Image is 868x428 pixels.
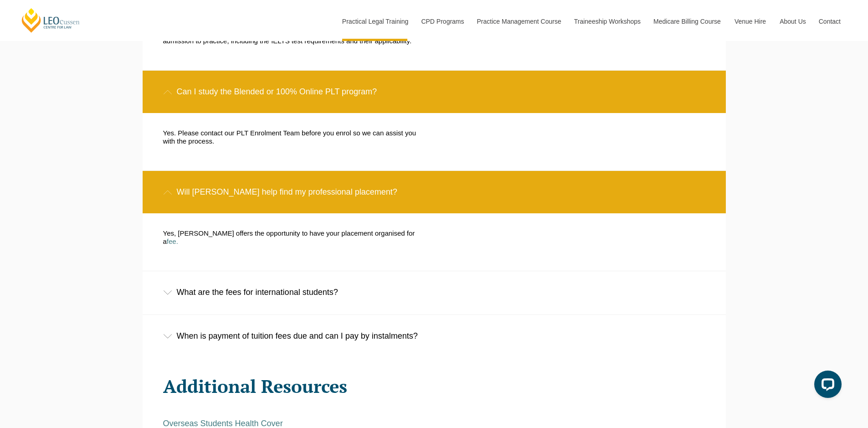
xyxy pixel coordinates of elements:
[163,419,285,428] a: Overseas Students Health Cover
[143,315,726,357] div: When is payment of tuition fees due and can I pay by instalments?
[728,2,773,41] a: Venue Hire
[567,2,647,41] a: Traineeship Workshops
[647,2,728,41] a: Medicare Billing Course
[414,2,470,41] a: CPD Programs
[773,2,812,41] a: About Us
[163,374,347,398] span: Additional Resources
[163,229,421,246] p: Yes, [PERSON_NAME] offers the opportunity to have your placement organised for a
[812,2,847,41] a: Contact
[470,2,567,41] a: Practice Management Course
[163,419,283,428] span: Overseas Students Health Cover
[143,71,726,113] div: Can I study the Blended or 100% Online PLT program?
[335,2,415,41] a: Practical Legal Training
[163,129,421,145] p: Yes. Please contact our PLT Enrolment Team before you enrol so we can assist you with the process.
[143,271,726,314] div: What are the fees for international students?
[143,171,726,213] div: Will [PERSON_NAME] help find my professional placement?
[167,237,178,245] a: fee.
[21,7,81,33] a: [PERSON_NAME] Centre for Law
[807,367,845,405] iframe: LiveChat chat widget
